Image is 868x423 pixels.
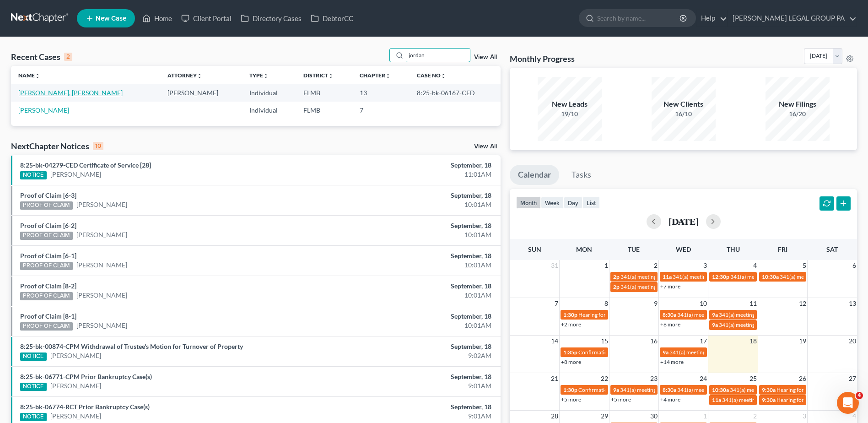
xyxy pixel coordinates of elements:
a: +7 more [660,283,680,290]
div: September, 18 [340,342,491,351]
span: 23 [649,373,658,384]
span: 341(a) meeting for [PERSON_NAME] [780,273,868,280]
div: NOTICE [20,171,47,179]
span: 10:30a [712,386,729,393]
span: 8 [604,298,609,309]
span: Hearing for [PERSON_NAME] [578,311,650,318]
span: 11 [749,298,758,309]
a: Calendar [510,165,559,185]
span: 15 [600,336,609,347]
a: [PERSON_NAME] [76,260,127,270]
a: Districtunfold_more [303,72,334,79]
h3: Monthly Progress [510,53,575,64]
a: Nameunfold_more [18,72,40,79]
a: Proof of Claim [8-1] [20,312,76,320]
span: 29 [600,411,609,422]
div: NOTICE [20,352,47,361]
span: 13 [848,298,857,309]
i: unfold_more [328,73,334,79]
span: 18 [749,336,758,347]
span: Tue [628,245,640,253]
span: 11a [712,396,721,403]
span: 24 [699,373,708,384]
span: 341(a) meeting for [PERSON_NAME] [677,311,766,318]
span: 22 [600,373,609,384]
div: PROOF OF CLAIM [20,262,73,270]
span: 341(a) meeting for [PERSON_NAME] [730,273,819,280]
span: Sat [826,245,838,253]
a: [PERSON_NAME] [76,230,127,239]
a: Typeunfold_more [249,72,269,79]
div: 16/20 [766,109,830,119]
div: 10:01AM [340,321,491,330]
button: week [541,196,564,209]
span: 10 [699,298,708,309]
div: PROOF OF CLAIM [20,201,73,210]
td: FLMB [296,102,352,119]
div: New Leads [538,99,602,109]
a: [PERSON_NAME] [50,412,101,421]
span: 30 [649,411,658,422]
span: 3 [702,260,708,271]
span: New Case [96,15,126,22]
div: September, 18 [340,282,491,291]
a: Attorneyunfold_more [167,72,202,79]
span: 19 [798,336,807,347]
span: 341(a) meeting for [PERSON_NAME] & [PERSON_NAME] [620,283,757,290]
span: 341(a) meeting for [PERSON_NAME] [719,321,807,328]
div: Recent Cases [11,51,72,62]
a: [PERSON_NAME] [50,170,101,179]
a: 8:25-bk-06771-CPM Prior Bankruptcy Case(s) [20,373,152,380]
span: 2 [752,411,758,422]
span: 341(a) meeting for [PERSON_NAME] [719,311,807,318]
span: Thu [727,245,740,253]
div: 11:01AM [340,170,491,179]
a: 8:25-bk-04279-CED Certificate of Service [28] [20,161,151,169]
span: 4 [752,260,758,271]
span: 10:30a [762,273,779,280]
span: 1 [604,260,609,271]
a: Chapterunfold_more [360,72,391,79]
div: 10 [93,142,103,150]
a: Help [696,10,727,27]
a: Proof of Claim [8-2] [20,282,76,290]
i: unfold_more [197,73,202,79]
span: 9a [712,311,718,318]
span: Sun [528,245,541,253]
div: September, 18 [340,402,491,412]
div: 2 [64,53,72,61]
a: +5 more [611,396,631,403]
div: 19/10 [538,109,602,119]
span: 6 [852,260,857,271]
div: New Filings [766,99,830,109]
a: +6 more [660,321,680,328]
span: 341(a) meeting for [PERSON_NAME] & [PERSON_NAME] [669,349,806,356]
div: 9:01AM [340,412,491,421]
td: [PERSON_NAME] [160,84,242,101]
a: Proof of Claim [6-1] [20,252,76,260]
span: 9:30a [762,386,776,393]
a: Tasks [563,165,599,185]
span: 2p [613,283,620,290]
a: 8:25-bk-00874-CPM Withdrawal of Trustee's Motion for Turnover of Property [20,342,243,350]
span: 8:30a [663,311,676,318]
h2: [DATE] [669,217,699,226]
td: FLMB [296,84,352,101]
div: 10:01AM [340,230,491,239]
a: 8:25-bk-06774-RCT Prior Bankruptcy Case(s) [20,403,150,411]
div: PROOF OF CLAIM [20,232,73,240]
a: Client Portal [177,10,236,27]
span: 12:30p [712,273,729,280]
a: +14 more [660,358,684,365]
i: unfold_more [441,73,446,79]
span: 9 [653,298,658,309]
a: +8 more [561,358,581,365]
a: +2 more [561,321,581,328]
a: View All [474,143,497,150]
span: 2p [613,273,620,280]
div: PROOF OF CLAIM [20,322,73,331]
span: 16 [649,336,658,347]
a: Proof of Claim [6-3] [20,191,76,199]
a: Directory Cases [236,10,306,27]
a: [PERSON_NAME] [18,106,69,114]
